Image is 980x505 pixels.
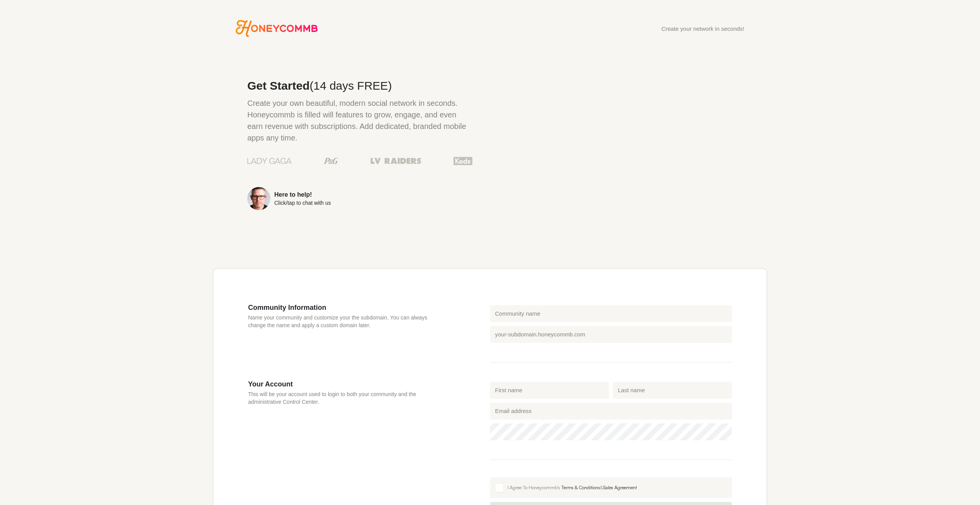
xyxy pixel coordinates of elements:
img: Lady Gaga [247,155,292,167]
p: This will be your account used to login to both your community and the administrative Control Cen... [248,390,444,406]
a: Terms & Conditions [561,485,600,490]
img: Sean [247,187,270,210]
div: Here to help! [274,192,331,198]
input: Community name [490,305,732,322]
a: Sales Agreement [603,485,637,490]
input: First name [490,382,609,399]
p: Name your community and customize your the subdomain. You can always change the name and apply a ... [248,314,444,329]
h3: Community Information [248,303,444,312]
input: your-subdomain.honeycommb.com [490,326,732,343]
img: Keds [453,156,473,166]
svg: Honeycommb [236,20,318,37]
span: (14 days FREE) [310,79,392,92]
a: Here to help!Click/tap to chat with us [247,187,473,210]
input: Last name [613,382,732,399]
div: Create your network in seconds! [661,26,744,32]
img: Procter & Gamble [324,158,338,164]
a: Go to Honeycommb homepage [236,20,318,37]
div: I Agree To Honeycommb's & [507,484,727,491]
p: Create your own beautiful, modern social network in seconds. Honeycommb is filled will features t... [247,97,473,144]
h3: Your Account [248,380,444,388]
h2: Get Started [247,80,473,92]
input: Email address [490,403,732,420]
div: Click/tap to chat with us [274,200,331,206]
img: Las Vegas Raiders [371,158,421,164]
